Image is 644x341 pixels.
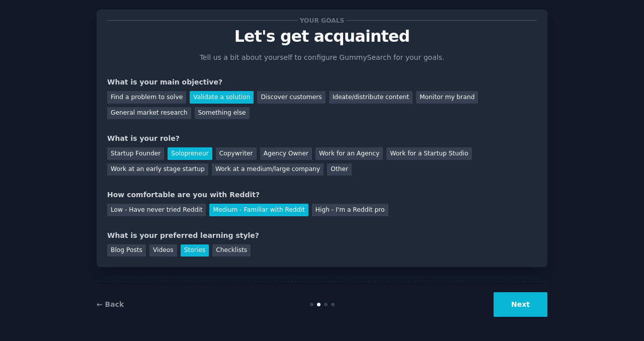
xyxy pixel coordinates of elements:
[107,230,537,241] div: What is your preferred learning style?
[181,244,209,257] div: Stories
[212,163,324,176] div: Work at a medium/large company
[298,15,346,26] span: Your goals
[195,52,449,63] p: Tell us a bit about yourself to configure GummySearch for your goals.
[257,91,325,104] div: Discover customers
[97,300,124,308] a: ← Back
[195,107,250,120] div: Something else
[168,147,212,160] div: Solopreneur
[107,204,206,216] div: Low - Have never tried Reddit
[107,147,164,160] div: Startup Founder
[107,133,537,144] div: What is your role?
[312,204,388,216] div: High - I'm a Reddit pro
[149,244,177,257] div: Videos
[315,147,383,160] div: Work for an Agency
[212,244,251,257] div: Checklists
[494,292,547,317] button: Next
[107,107,191,120] div: General market research
[216,147,257,160] div: Copywriter
[107,163,208,176] div: Work at an early stage startup
[107,77,537,88] div: What is your main objective?
[329,91,413,104] div: Ideate/distribute content
[107,244,146,257] div: Blog Posts
[416,91,478,104] div: Monitor my brand
[190,91,254,104] div: Validate a solution
[260,147,312,160] div: Agency Owner
[107,91,186,104] div: Find a problem to solve
[386,147,471,160] div: Work for a Startup Studio
[209,204,308,216] div: Medium - Familiar with Reddit
[107,190,537,200] div: How comfortable are you with Reddit?
[327,163,352,176] div: Other
[107,28,537,45] p: Let's get acquainted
